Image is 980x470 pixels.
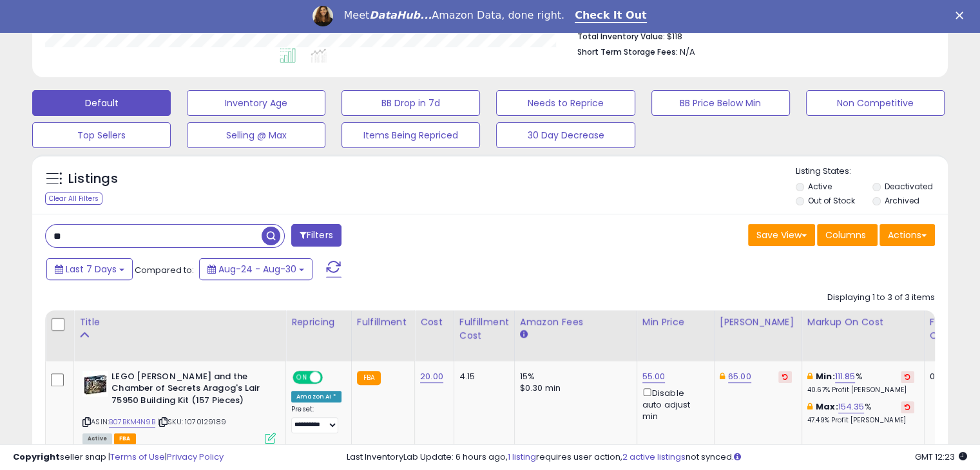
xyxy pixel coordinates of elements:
a: 154.35 [838,400,865,413]
p: Listing States: [796,165,948,178]
b: Short Term Storage Fees: [577,46,678,57]
span: N/A [680,46,695,58]
div: Preset: [291,405,341,434]
a: Privacy Policy [167,451,224,463]
b: Max: [816,400,838,413]
a: 55.00 [642,370,666,383]
p: 47.49% Profit [PERSON_NAME] [807,416,914,425]
li: $118 [577,28,925,43]
div: Fulfillment [357,315,409,329]
div: % [807,371,914,395]
div: Fulfillment Cost [459,315,509,343]
div: 0 [930,371,970,382]
div: 4.15 [459,371,504,382]
button: Inventory Age [187,90,325,116]
button: Filters [291,224,341,247]
div: seller snap | | [13,451,224,464]
span: Columns [825,229,866,241]
div: Markup on Cost [807,315,919,329]
b: LEGO [PERSON_NAME] and the Chamber of Secrets Aragog's Lair 75950 Building Kit (157 Pieces) [111,371,268,410]
button: Items Being Repriced [341,122,480,148]
button: Save View [748,224,815,246]
img: 51Kn4ScNUEL._SL40_.jpg [82,371,108,397]
button: Last 7 Days [46,258,133,280]
div: % [807,401,914,425]
button: Top Sellers [32,122,171,148]
span: Aug-24 - Aug-30 [218,263,296,276]
span: ON [294,371,310,382]
button: Default [32,90,171,116]
h5: Listings [68,170,118,188]
strong: Copyright [13,451,60,463]
b: Min: [816,370,835,382]
a: Terms of Use [110,451,165,463]
button: Needs to Reprice [496,90,635,116]
div: $0.30 min [520,382,627,394]
div: 15% [520,371,627,382]
button: BB Price Below Min [651,90,790,116]
button: BB Drop in 7d [341,90,480,116]
div: Displaying 1 to 3 of 3 items [827,292,935,304]
div: Min Price [642,315,709,329]
div: Meet Amazon Data, done right. [343,9,564,22]
div: Clear All Filters [45,193,102,205]
button: Non Competitive [806,90,945,116]
div: Close [956,12,968,19]
label: Archived [884,195,919,206]
label: Out of Stock [808,195,855,206]
a: 65.00 [728,370,751,383]
label: Active [808,181,832,192]
p: 40.67% Profit [PERSON_NAME] [807,386,914,395]
button: 30 Day Decrease [496,122,635,148]
img: Profile image for Georgie [312,6,333,26]
a: 2 active listings [622,451,686,463]
a: 1 listing [508,451,536,463]
a: 111.85 [835,370,856,383]
span: OFF [321,371,341,382]
th: The percentage added to the cost of goods (COGS) that forms the calculator for Min & Max prices. [802,310,924,361]
div: Disable auto adjust min [642,386,704,423]
div: Repricing [291,315,346,329]
small: Amazon Fees. [520,329,528,341]
small: FBA [357,371,381,385]
b: Total Inventory Value: [577,31,665,42]
a: Check It Out [575,9,647,23]
span: | SKU: 1070129189 [157,417,226,427]
a: 20.00 [420,370,443,383]
button: Actions [879,224,935,246]
a: B07BKM4N9B [109,417,155,428]
div: Amazon Fees [520,315,631,329]
label: Deactivated [884,181,932,192]
span: Last 7 Days [66,263,117,276]
div: [PERSON_NAME] [720,315,796,329]
div: Last InventoryLab Update: 6 hours ago, requires user action, not synced. [347,451,967,464]
button: Selling @ Max [187,122,325,148]
div: Title [79,315,280,329]
button: Columns [817,224,878,246]
span: 2025-09-9 12:23 GMT [915,451,967,463]
div: Amazon AI * [291,391,341,402]
button: Aug-24 - Aug-30 [199,258,312,280]
div: Cost [420,315,448,329]
i: DataHub... [369,9,432,21]
span: Compared to: [135,264,194,276]
div: Fulfillable Quantity [930,315,974,343]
